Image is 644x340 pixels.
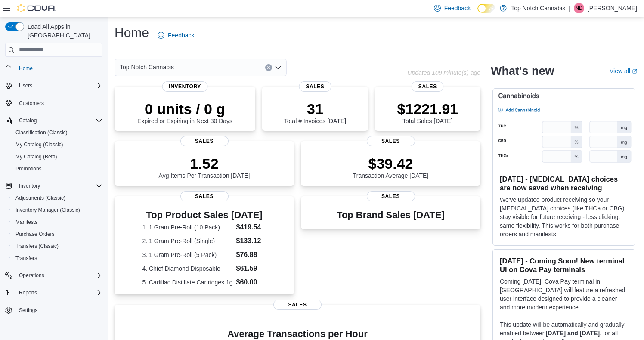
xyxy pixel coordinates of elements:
[9,216,106,228] button: Manifests
[569,3,570,13] p: |
[15,63,102,74] span: Home
[444,4,471,12] span: Feedback
[15,231,55,238] span: Purchase Orders
[236,236,266,246] dd: $133.12
[2,97,106,109] button: Customers
[15,305,41,315] a: Settings
[2,304,106,316] button: Settings
[12,151,61,162] a: My Catalog (Beta)
[284,100,346,124] div: Total # Invoices [DATE]
[19,100,44,107] span: Customers
[9,151,106,163] button: My Catalog (Beta)
[180,191,229,201] span: Sales
[12,253,40,263] a: Transfers
[12,151,102,162] span: My Catalog (Beta)
[12,241,62,251] a: Transfers (Classic)
[273,300,322,310] span: Sales
[9,192,106,204] button: Adjustments (Classic)
[367,191,415,201] span: Sales
[120,62,174,72] span: Top Notch Cannabis
[9,240,106,252] button: Transfers (Classic)
[2,62,106,74] button: Home
[491,64,554,78] h2: What's new
[9,163,106,175] button: Promotions
[9,228,106,240] button: Purchase Orders
[15,195,65,201] span: Adjustments (Classic)
[12,164,102,174] span: Promotions
[299,81,331,92] span: Sales
[574,3,584,13] div: Nick Duperry
[2,269,106,281] button: Operations
[12,217,41,227] a: Manifests
[12,229,102,239] span: Purchase Orders
[19,182,40,189] span: Inventory
[367,136,415,146] span: Sales
[142,250,232,259] dt: 3. 1 Gram Pre-Roll (5 Pack)
[15,80,102,91] span: Users
[12,253,102,263] span: Transfers
[17,4,56,12] img: Cova
[15,219,37,226] span: Manifests
[15,287,40,298] button: Reports
[162,81,208,92] span: Inventory
[15,141,63,148] span: My Catalog (Classic)
[284,100,346,117] p: 31
[236,277,266,287] dd: $60.00
[610,68,637,74] a: View allExternal link
[546,330,600,337] strong: [DATE] and [DATE]
[15,63,36,74] a: Home
[275,64,282,71] button: Open list of options
[19,289,37,296] span: Reports
[137,100,232,124] div: Expired or Expiring in Next 30 Days
[15,80,36,91] button: Users
[15,115,40,126] button: Catalog
[511,3,565,13] p: Top Notch Cannabis
[236,222,266,232] dd: $419.54
[477,4,495,13] input: Dark Mode
[397,100,458,117] p: $1221.91
[15,181,102,191] span: Inventory
[9,139,106,151] button: My Catalog (Classic)
[19,117,37,124] span: Catalog
[154,27,198,44] a: Feedback
[12,241,102,251] span: Transfers (Classic)
[15,165,42,172] span: Promotions
[24,22,102,40] span: Load All Apps in [GEOGRAPHIC_DATA]
[15,98,47,108] a: Customers
[19,82,32,89] span: Users
[500,257,628,274] h3: [DATE] - Coming Soon! New terminal UI on Cova Pay terminals
[159,155,250,172] p: 1.52
[12,127,102,138] span: Classification (Classic)
[12,139,67,150] a: My Catalog (Classic)
[142,223,232,232] dt: 1. 1 Gram Pre-Roll (10 Pack)
[397,100,458,124] div: Total Sales [DATE]
[15,153,57,160] span: My Catalog (Beta)
[5,59,102,339] nav: Complex example
[15,270,102,281] span: Operations
[632,69,637,74] svg: External link
[337,210,445,220] h3: Top Brand Sales [DATE]
[12,193,69,203] a: Adjustments (Classic)
[2,80,106,92] button: Users
[15,98,102,108] span: Customers
[12,205,102,215] span: Inventory Manager (Classic)
[236,250,266,260] dd: $76.88
[15,287,102,298] span: Reports
[353,155,429,172] p: $39.42
[12,193,102,203] span: Adjustments (Classic)
[500,195,628,238] p: We've updated product receiving so your [MEDICAL_DATA] choices (like THCa or CBG) stay visible fo...
[142,237,232,245] dt: 2. 1 Gram Pre-Roll (Single)
[19,307,37,314] span: Settings
[412,81,444,92] span: Sales
[9,127,106,139] button: Classification (Classic)
[115,24,149,41] h1: Home
[12,127,71,138] a: Classification (Classic)
[168,31,194,40] span: Feedback
[15,207,80,213] span: Inventory Manager (Classic)
[9,204,106,216] button: Inventory Manager (Classic)
[142,264,232,273] dt: 4. Chief Diamond Disposable
[12,205,84,215] a: Inventory Manager (Classic)
[353,155,429,179] div: Transaction Average [DATE]
[2,114,106,127] button: Catalog
[575,3,582,13] span: ND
